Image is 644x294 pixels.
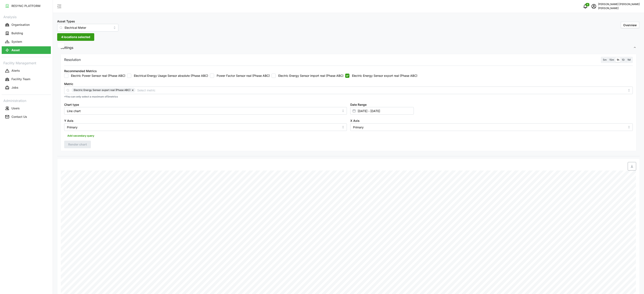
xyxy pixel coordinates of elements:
button: Settings [57,43,640,53]
p: Analysis [2,14,51,20]
label: Electric Power Sensor real (Phase ABC) [68,74,125,78]
button: System [2,38,51,45]
label: Y Axis [64,118,73,123]
span: Settings [61,43,633,53]
button: Contact Us [2,113,51,121]
input: Select metric [137,88,625,92]
span: 1h [617,58,619,61]
label: X Axis [350,118,360,123]
p: Resolution [64,57,81,62]
p: [PERSON_NAME] [PERSON_NAME] [598,2,640,6]
span: Render chart [68,141,87,148]
span: 4 locations selected [61,33,90,41]
span: 5m [603,58,607,61]
a: Contact Us [2,113,51,121]
p: [PERSON_NAME] [598,6,640,10]
p: RESYNC PLATFORM [11,4,40,8]
p: System [11,40,22,44]
div: Settings [57,53,640,156]
a: Asset [2,46,51,54]
a: System [2,37,51,46]
span: 1M [627,58,631,61]
button: notifications [581,2,590,11]
a: Organisation [2,21,51,29]
a: RESYNC PLATFORM [2,2,51,10]
a: Jobs [2,84,51,92]
p: Users [11,106,20,110]
label: Electric Energy Sensor export real (Phase ABC) [349,74,417,78]
label: Electric Energy Sensor import real (Phase ABC) [276,74,343,78]
a: Users [2,104,51,113]
p: Organisation [11,23,30,27]
p: Facility Management [2,60,51,66]
a: Building [2,29,51,37]
p: Building [11,31,23,35]
button: Alerts [2,67,51,75]
p: Administration [2,97,51,103]
input: Select date range [350,107,414,115]
span: 15m [609,58,614,61]
a: Facility Team [2,75,51,84]
span: Add secondary query [67,133,94,139]
button: Render chart [64,141,91,148]
button: 4 locations selected [57,33,94,41]
input: Select Y axis [64,123,347,131]
button: Asset [2,46,51,54]
button: Building [2,29,51,37]
button: Jobs [2,84,51,92]
button: schedule [590,2,598,11]
p: Alerts [11,69,20,73]
span: 0 [587,3,588,6]
div: 4 locations selected [57,43,64,48]
label: Metric [64,82,73,86]
button: Users [2,104,51,112]
div: Recommended Metrics [64,69,97,73]
p: Contact Us [11,115,27,119]
button: Organisation [2,21,51,29]
label: Power Factor Sensor real (Phase ABC) [214,74,270,78]
input: Select X axis [350,123,633,131]
p: Asset [11,48,20,52]
label: Date Range [350,102,367,107]
span: 1D [622,58,625,61]
span: Electric Energy Sensor export real (Phase ABC) [74,88,130,92]
input: Select chart type [64,107,347,115]
span: Overview [623,23,637,27]
label: Chart type [64,102,79,107]
button: Add secondary query [64,133,97,139]
label: Asset Types [57,19,75,24]
p: Facility Team [11,77,30,81]
p: *You can only select a maximum of 5 metrics [64,95,633,99]
label: Electrical Energy Usage Sensor absolute (Phase ABC) [131,74,208,78]
a: Alerts [2,67,51,75]
button: RESYNC PLATFORM [2,2,51,10]
p: Jobs [11,85,18,90]
button: Facility Team [2,76,51,83]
